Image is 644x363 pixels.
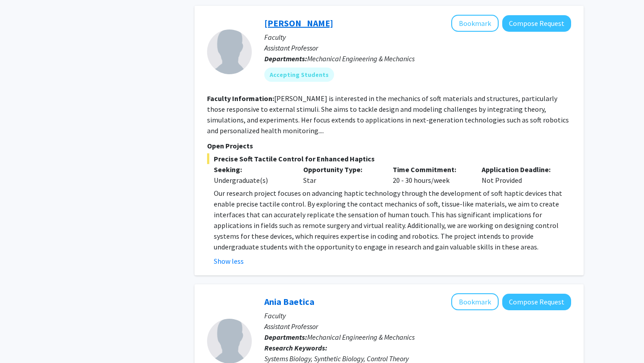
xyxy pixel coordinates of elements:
[451,293,499,310] button: Add Ania Baetica to Bookmarks
[264,343,327,352] b: Research Keywords:
[303,164,379,175] p: Opportunity Type:
[214,164,290,175] p: Seeking:
[386,164,475,186] div: 20 - 30 hours/week
[214,256,244,266] button: Show less
[264,321,571,332] p: Assistant Professor
[214,188,571,252] p: Our research project focuses on advancing haptic technology through the development of soft hapti...
[297,164,386,186] div: Star
[264,310,571,321] p: Faculty
[264,42,571,53] p: Assistant Professor
[451,15,499,32] button: Add Yue Zheng to Bookmarks
[307,333,415,342] span: Mechanical Engineering & Mechanics
[207,94,569,135] fg-read-more: [PERSON_NAME] is interested in the mechanics of soft materials and structures, particularly those...
[207,153,571,164] span: Precise Soft Tactile Control for Enhanced Haptics
[264,68,334,82] mat-chip: Accepting Students
[307,54,415,63] span: Mechanical Engineering & Mechanics
[264,54,307,63] b: Departments:
[264,32,571,42] p: Faculty
[502,294,571,310] button: Compose Request to Ania Baetica
[264,296,314,307] a: Ania Baetica
[482,164,558,175] p: Application Deadline:
[502,15,571,32] button: Compose Request to Yue Zheng
[214,175,290,186] div: Undergraduate(s)
[393,164,469,175] p: Time Commitment:
[207,94,274,103] b: Faculty Information:
[264,17,333,29] a: [PERSON_NAME]
[475,164,564,186] div: Not Provided
[7,323,38,356] iframe: Chat
[264,333,307,342] b: Departments:
[207,140,571,151] p: Open Projects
